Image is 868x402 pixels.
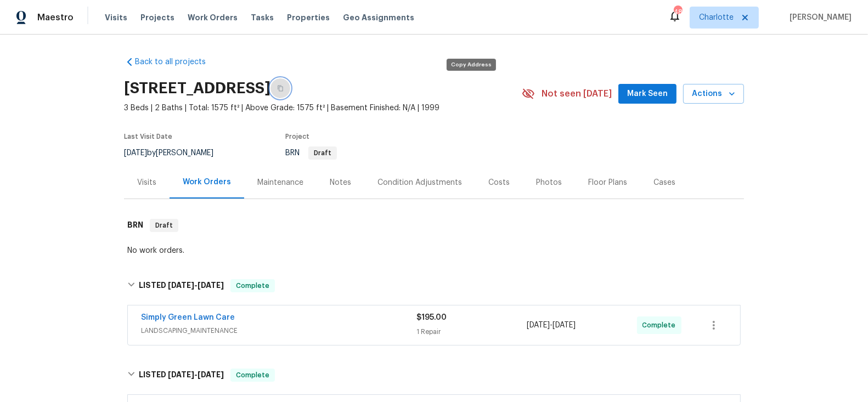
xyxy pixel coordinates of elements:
div: Photos [536,177,562,188]
span: Charlotte [699,12,734,23]
span: Draft [151,220,177,231]
div: Floor Plans [588,177,627,188]
div: 48 [674,7,681,18]
h6: BRN [127,219,143,232]
span: Mark Seen [627,87,668,101]
span: Complete [642,320,680,331]
span: [DATE] [527,321,550,329]
span: [DATE] [553,321,576,329]
span: [DATE] [168,371,194,378]
h6: LISTED [139,279,224,292]
div: by [PERSON_NAME] [124,146,227,160]
h2: [STREET_ADDRESS] [124,83,270,94]
span: Properties [287,12,330,23]
span: Projects [140,12,174,23]
div: Condition Adjustments [377,177,462,188]
span: $195.00 [416,314,447,321]
span: Actions [692,87,735,101]
h6: LISTED [139,369,224,382]
div: Maintenance [257,177,303,188]
div: BRN Draft [124,208,744,243]
div: Costs [488,177,510,188]
span: - [168,371,224,378]
div: 1 Repair [416,326,527,337]
span: [DATE] [198,281,224,289]
span: BRN [285,149,337,157]
span: Geo Assignments [343,12,414,23]
div: Visits [137,177,156,188]
span: Tasks [251,14,274,21]
span: [DATE] [168,281,194,289]
a: Back to all projects [124,56,229,67]
span: [DATE] [198,371,224,378]
span: 3 Beds | 2 Baths | Total: 1575 ft² | Above Grade: 1575 ft² | Basement Finished: N/A | 1999 [124,103,522,114]
span: Visits [105,12,127,23]
div: Cases [653,177,675,188]
span: Draft [309,150,336,156]
div: LISTED [DATE]-[DATE]Complete [124,268,744,303]
div: No work orders. [127,245,741,256]
span: - [527,320,576,331]
span: Work Orders [188,12,238,23]
span: Complete [232,280,274,291]
button: Actions [683,84,744,104]
span: Last Visit Date [124,133,172,140]
a: Simply Green Lawn Care [141,314,235,321]
div: Work Orders [183,177,231,188]
span: Complete [232,370,274,381]
span: [PERSON_NAME] [785,12,852,23]
button: Mark Seen [618,84,677,104]
span: [DATE] [124,149,147,157]
span: Not seen [DATE] [542,88,612,99]
span: - [168,281,224,289]
span: Maestro [37,12,74,23]
span: Project [285,133,309,140]
div: LISTED [DATE]-[DATE]Complete [124,358,744,393]
span: LANDSCAPING_MAINTENANCE [141,325,416,336]
div: Notes [330,177,351,188]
